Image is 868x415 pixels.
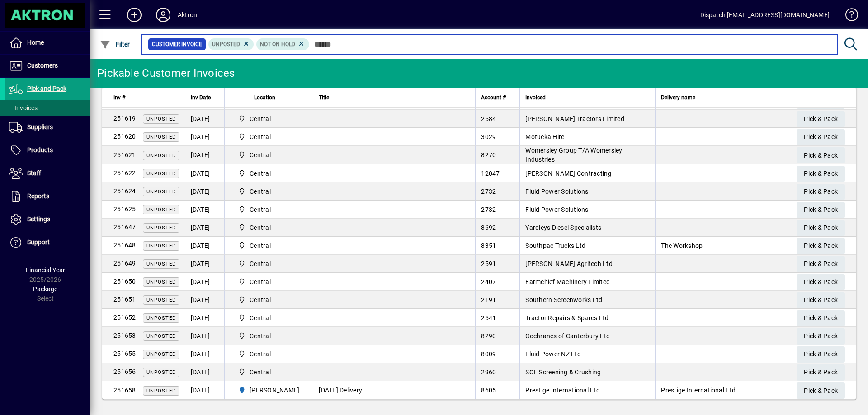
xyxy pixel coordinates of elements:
span: Unposted [146,388,176,394]
td: [DATE] [185,146,224,164]
span: SOL Screening & Crushing [525,368,601,376]
a: Home [5,32,90,54]
span: 8692 [481,224,496,231]
div: Delivery name [661,93,785,103]
span: 251647 [113,224,136,231]
td: [DATE] [185,110,224,128]
span: Central [250,223,271,232]
span: Inv # [113,93,125,103]
span: 2732 [481,188,496,195]
span: Invoiced [525,93,546,103]
button: Add [120,7,149,23]
span: Package [33,285,57,293]
span: 8009 [481,350,496,358]
span: Unposted [212,41,240,47]
span: Central [235,349,303,359]
button: Pick & Pack [797,256,845,272]
span: Customers [27,62,58,69]
span: Central [235,222,303,233]
td: [DATE] [185,381,224,399]
span: Central [250,259,271,268]
span: Motueka Hire [525,133,564,140]
span: 2541 [481,314,496,322]
span: 2407 [481,278,496,285]
mat-chip: Customer Invoice Status: Unposted [208,38,254,50]
div: Invoiced [525,93,650,103]
span: Central [235,168,303,179]
span: [PERSON_NAME] Contracting [525,170,611,177]
span: Pick & Pack [804,220,838,235]
span: Inv Date [191,93,211,103]
span: Central [235,312,303,323]
a: Customers [5,55,90,77]
span: Womersley Group T/A Womersley Industries [525,147,622,163]
button: Pick & Pack [797,274,845,290]
span: Central [235,276,303,287]
span: Pick and Pack [27,85,66,92]
span: 251649 [113,260,136,267]
span: Southpac Trucks Ltd [525,242,585,249]
span: 251652 [113,314,136,321]
span: Customer Invoice [152,40,202,49]
button: Pick & Pack [797,111,845,127]
span: Central [250,368,271,377]
span: Central [235,186,303,197]
span: Yardleys Diesel Specialists [525,224,601,231]
span: Central [250,331,271,340]
td: [DATE] [185,128,224,146]
td: [DATE] [185,219,224,237]
span: Central [235,131,303,142]
span: 251650 [113,278,136,285]
div: Inv Date [191,93,219,103]
div: Title [319,93,470,103]
td: [DATE] [185,255,224,273]
td: [DATE] [185,164,224,182]
span: Central [250,295,271,304]
td: [DATE] [185,345,224,363]
span: 8270 [481,151,496,159]
button: Pick & Pack [797,364,845,381]
span: Financial Year [26,266,65,274]
span: Central [250,132,271,141]
a: Products [5,139,90,162]
a: Suppliers [5,116,90,139]
span: Invoices [9,104,38,112]
button: Pick & Pack [797,129,845,145]
button: Pick & Pack [797,202,845,218]
div: Account # [481,93,514,103]
span: [PERSON_NAME] Agritech Ltd [525,260,613,267]
a: Staff [5,162,90,185]
span: Central [235,113,303,124]
a: Settings [5,208,90,231]
span: 2591 [481,260,496,267]
span: 12047 [481,170,500,177]
span: Central [250,187,271,196]
span: Central [235,331,303,341]
span: Settings [27,215,50,223]
span: HAMILTON [235,385,303,396]
span: 2584 [481,115,496,122]
span: Not On Hold [260,41,295,47]
div: Aktron [178,8,197,22]
span: Suppliers [27,123,53,131]
span: 251658 [113,387,136,394]
span: Pick & Pack [804,383,838,398]
span: Unposted [146,351,176,357]
span: Central [250,150,271,159]
a: Support [5,231,90,254]
span: Unposted [146,261,176,267]
span: Staff [27,169,41,177]
span: Central [250,277,271,286]
span: Unposted [146,315,176,321]
span: Prestige International Ltd [661,387,736,394]
span: Central [235,258,303,269]
a: Invoices [5,100,90,116]
span: Unposted [146,116,176,122]
div: Inv # [113,93,179,103]
span: 251620 [113,133,136,140]
td: [DATE] [185,291,224,309]
span: Delivery name [661,93,695,103]
span: Central [235,149,303,160]
span: Central [250,350,271,359]
span: 251625 [113,205,136,213]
